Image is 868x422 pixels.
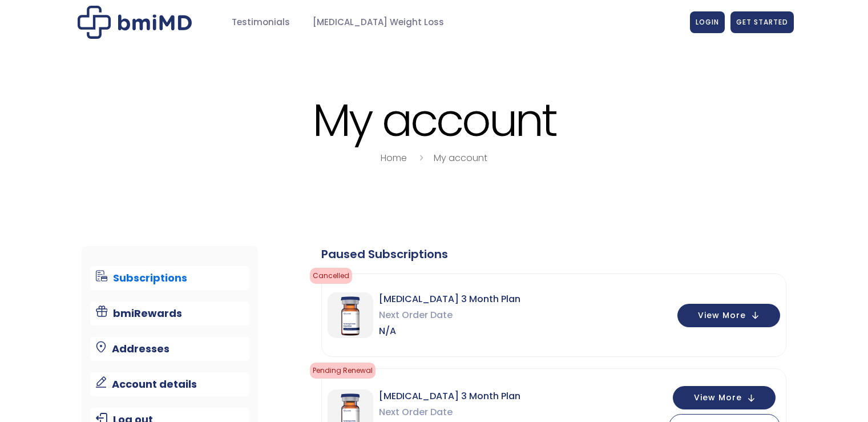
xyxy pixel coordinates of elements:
span: GET STARTED [736,17,788,27]
a: GET STARTED [730,11,794,33]
a: bmiRewards [90,302,249,325]
span: View More [694,394,742,401]
span: Next Order Date [379,404,520,420]
a: Home [381,151,407,164]
a: Addresses [90,337,249,361]
span: Next Order Date [379,307,520,323]
span: LOGIN [696,17,719,27]
span: Testimonials [232,16,290,29]
span: View More [698,312,746,319]
a: Subscriptions [90,266,249,290]
div: Paused Subscriptions [321,246,786,262]
span: [MEDICAL_DATA] Weight Loss [313,16,444,29]
a: Testimonials [220,11,301,34]
a: Account details [90,372,249,396]
a: [MEDICAL_DATA] Weight Loss [301,11,455,34]
i: breadcrumbs separator [415,151,427,164]
span: cancelled [310,268,352,284]
a: LOGIN [690,11,725,33]
h1: My account [75,96,794,144]
button: View More [673,386,776,409]
span: Pending Renewal [310,363,376,379]
span: [MEDICAL_DATA] 3 Month Plan [379,388,520,404]
span: N/A [379,323,520,339]
span: [MEDICAL_DATA] 3 Month Plan [379,291,520,307]
img: My account [78,6,192,39]
button: View More [677,304,780,327]
a: My account [434,151,487,164]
